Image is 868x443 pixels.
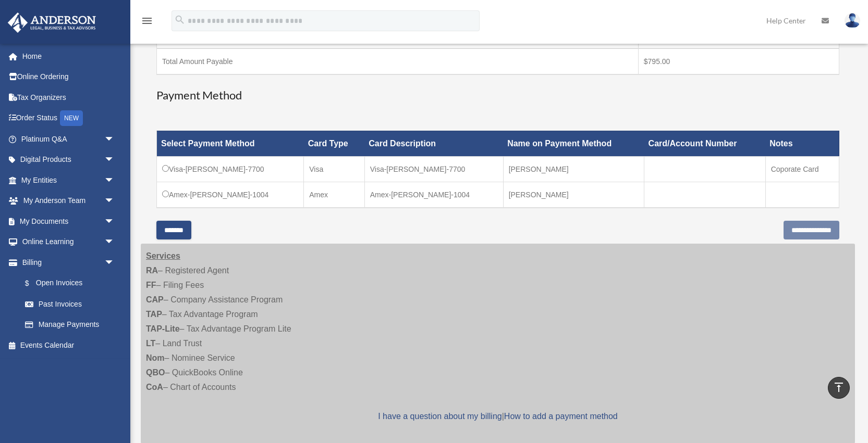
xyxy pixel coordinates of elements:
[503,182,644,208] td: [PERSON_NAME]
[364,182,503,208] td: Amex-[PERSON_NAME]-1004
[364,156,503,182] td: Visa-[PERSON_NAME]-7700
[146,251,180,260] strong: Services
[146,324,180,333] strong: TAP-Lite
[7,149,130,170] a: Digital Productsarrow_drop_down
[104,149,125,171] span: arrow_drop_down
[104,191,125,212] span: arrow_drop_down
[146,281,156,289] strong: FF
[146,339,155,348] strong: LT
[104,232,125,253] span: arrow_drop_down
[157,131,304,156] th: Select Payment Method
[146,295,164,304] strong: CAP
[60,110,83,126] div: NEW
[364,131,503,156] th: Card Description
[644,131,766,156] th: Card/Account Number
[503,156,644,182] td: [PERSON_NAME]
[7,170,130,191] a: My Entitiesarrow_drop_down
[15,273,120,294] a: $Open Invoices
[104,211,125,232] span: arrow_drop_down
[7,129,130,149] a: Platinum Q&Aarrow_drop_down
[157,156,304,182] td: Visa-[PERSON_NAME]-7700
[7,252,125,273] a: Billingarrow_drop_down
[141,15,153,27] i: menu
[828,377,850,399] a: vertical_align_top
[7,67,130,87] a: Online Ordering
[5,12,99,33] img: Anderson Advisors Platinum Portal
[141,18,153,27] a: menu
[174,14,186,26] i: search
[503,131,644,156] th: Name on Payment Method
[104,252,125,273] span: arrow_drop_down
[157,182,304,208] td: Amex-[PERSON_NAME]-1004
[31,277,36,290] span: $
[7,191,130,211] a: My Anderson Teamarrow_drop_down
[146,383,163,391] strong: CoA
[304,182,365,208] td: Amex
[7,335,130,356] a: Events Calendar
[765,156,839,182] td: Coporate Card
[104,170,125,191] span: arrow_drop_down
[378,412,502,421] a: I have a question about my billing
[146,266,158,275] strong: RA
[765,131,839,156] th: Notes
[833,381,845,394] i: vertical_align_top
[146,353,165,362] strong: Nom
[7,232,130,252] a: Online Learningarrow_drop_down
[156,87,839,104] h3: Payment Method
[157,48,639,74] td: Total Amount Payable
[504,412,618,421] a: How to add a payment method
[845,13,860,28] img: User Pic
[15,314,125,335] a: Manage Payments
[7,87,130,108] a: Tax Organizers
[304,131,365,156] th: Card Type
[7,108,130,129] a: Order StatusNEW
[638,48,839,74] td: $795.00
[146,409,850,424] p: |
[7,46,130,67] a: Home
[146,368,165,377] strong: QBO
[7,211,130,232] a: My Documentsarrow_drop_down
[15,294,125,314] a: Past Invoices
[304,156,365,182] td: Visa
[146,310,162,319] strong: TAP
[104,129,125,150] span: arrow_drop_down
